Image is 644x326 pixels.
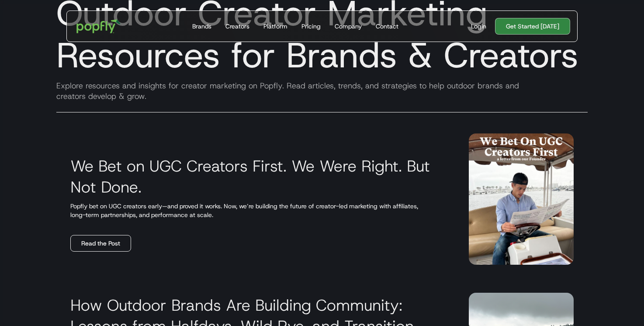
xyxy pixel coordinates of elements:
div: Login [471,22,486,31]
a: Contact [372,11,402,42]
a: Company [331,11,365,42]
div: Explore resources and insights for creator marketing on Popfly. Read articles, trends, and strate... [49,81,595,102]
div: Company [335,22,362,31]
a: Platform [260,11,291,42]
a: Creators [222,11,253,42]
a: Brands [189,11,215,42]
div: Brands [192,22,211,31]
a: Login [467,22,490,31]
div: Contact [376,22,398,31]
div: Platform [263,22,287,31]
div: Creators [225,22,249,31]
a: Pricing [298,11,324,42]
a: Read the Post [70,235,131,252]
a: Get Started [DATE] [495,18,570,35]
a: home [70,13,127,39]
div: Pricing [301,22,321,31]
p: Popfly bet on UGC creators early—and proved it works. Now, we’re building the future of creator-l... [70,202,448,219]
h3: We Bet on UGC Creators First. We Were Right. But Not Done. [70,155,448,197]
